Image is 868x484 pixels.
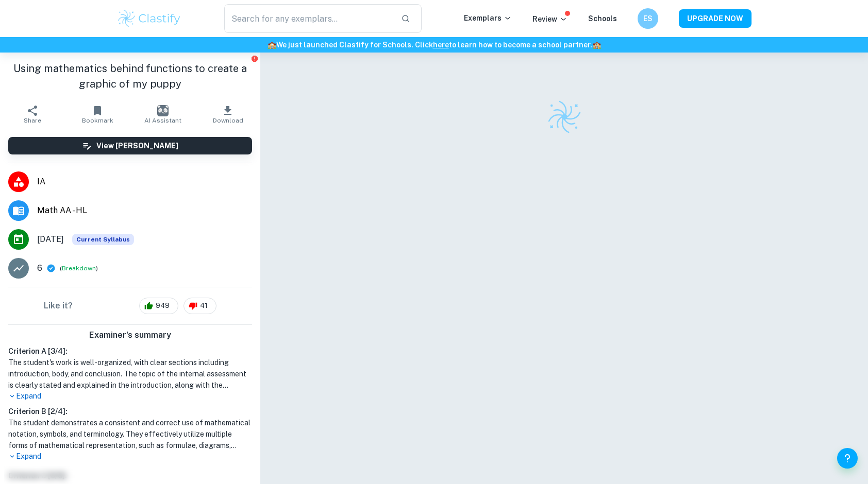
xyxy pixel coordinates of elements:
[139,298,178,314] div: 949
[532,13,567,25] p: Review
[37,204,252,217] span: Math AA - HL
[37,233,64,246] span: [DATE]
[642,13,654,24] h6: ES
[72,234,134,245] div: This exemplar is based on the current syllabus. Feel free to refer to it for inspiration/ideas wh...
[72,234,134,245] span: Current Syllabus
[8,406,252,417] h6: Criterion B [ 2 / 4 ]:
[464,12,512,24] p: Exemplars
[37,176,252,188] span: IA
[213,117,243,124] span: Download
[183,298,216,314] div: 41
[546,99,582,135] img: Clastify logo
[82,117,113,124] span: Bookmark
[251,55,258,62] button: Report issue
[679,9,752,28] button: UPGRADE NOW
[194,301,213,311] span: 41
[150,301,175,311] span: 949
[268,41,276,49] span: 🏫
[65,100,130,129] button: Bookmark
[837,448,858,469] button: Help and Feedback
[8,417,252,451] h1: The student demonstrates a consistent and correct use of mathematical notation, symbols, and term...
[8,137,252,154] button: View [PERSON_NAME]
[116,8,182,29] img: Clastify logo
[44,300,73,312] h6: Like it?
[24,117,41,124] span: Share
[195,100,260,129] button: Download
[8,345,252,357] h6: Criterion A [ 3 / 4 ]:
[638,8,658,29] button: ES
[433,41,449,49] a: here
[224,4,393,33] input: Search for any exemplars...
[157,105,169,116] img: AI Assistant
[8,391,252,402] p: Expand
[144,117,181,124] span: AI Assistant
[588,14,617,23] a: Schools
[37,262,42,274] p: 6
[130,100,195,129] button: AI Assistant
[8,61,252,92] h1: Using mathematics behind functions to create a graphic of my puppy
[60,264,98,273] span: ( )
[2,39,866,50] h6: We just launched Clastify for Schools. Click to learn how to become a school partner.
[4,329,256,341] h6: Examiner's summary
[8,357,252,391] h1: The student's work is well-organized, with clear sections including introduction, body, and concl...
[592,41,601,49] span: 🏫
[8,451,252,462] p: Expand
[96,140,178,151] h6: View [PERSON_NAME]
[62,264,96,273] button: Breakdown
